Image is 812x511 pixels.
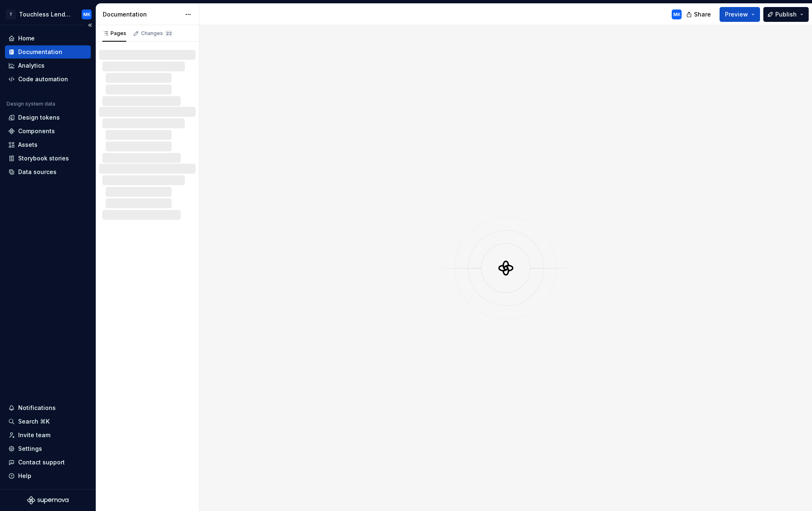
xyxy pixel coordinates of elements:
[18,472,31,480] div: Help
[5,73,91,86] a: Code automation
[141,30,173,37] div: Changes
[5,429,91,442] a: Invite team
[18,75,68,83] div: Code automation
[5,165,91,179] a: Data sources
[5,59,91,72] a: Analytics
[18,404,56,412] div: Notifications
[18,458,65,466] div: Contact support
[18,141,38,149] div: Assets
[5,45,91,59] a: Documentation
[18,445,42,453] div: Settings
[103,10,181,19] div: Documentation
[5,125,91,138] a: Components
[18,61,45,70] div: Analytics
[673,11,680,18] div: MK
[18,154,69,162] div: Storybook stories
[2,5,94,23] button: TTouchless LendingMK
[725,10,748,19] span: Preview
[5,111,91,124] a: Design tokens
[102,30,126,37] div: Pages
[7,101,55,107] div: Design system data
[5,442,91,455] a: Settings
[84,19,96,31] button: Collapse sidebar
[6,9,16,19] div: T
[694,10,711,19] span: Share
[165,30,173,37] span: 22
[83,11,90,18] div: MK
[18,113,60,122] div: Design tokens
[5,401,91,414] button: Notifications
[5,32,91,45] a: Home
[5,469,91,483] button: Help
[18,34,35,42] div: Home
[720,7,760,22] button: Preview
[18,417,50,426] div: Search ⌘K
[19,10,72,19] div: Touchless Lending
[763,7,809,22] button: Publish
[18,431,50,439] div: Invite team
[682,7,716,22] button: Share
[5,152,91,165] a: Storybook stories
[5,456,91,469] button: Contact support
[5,415,91,428] button: Search ⌘K
[5,138,91,151] a: Assets
[18,168,57,176] div: Data sources
[27,496,68,504] svg: Supernova Logo
[18,48,62,56] div: Documentation
[18,127,55,135] div: Components
[775,10,797,19] span: Publish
